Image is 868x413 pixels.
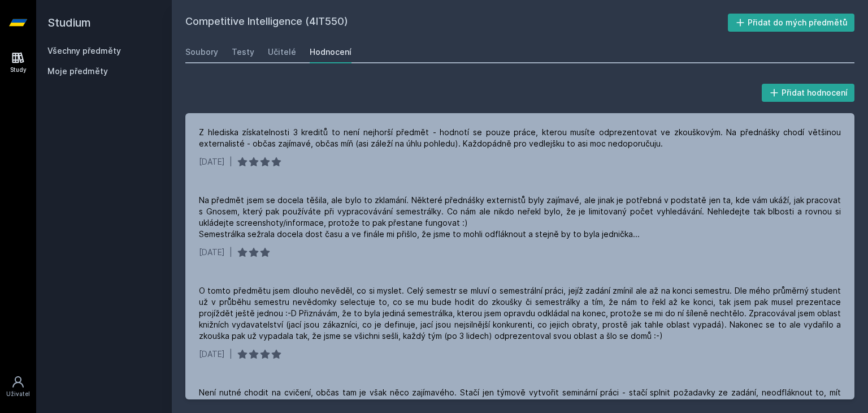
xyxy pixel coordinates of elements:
[199,195,841,240] div: Na předmět jsem se docela těšila, ale bylo to zklamání. Některé přednášky externistů byly zajímav...
[199,285,841,342] div: O tomto předmětu jsem dlouho nevěděl, co si myslet. Celý semestr se mluví o semestrální práci, je...
[229,247,232,258] div: |
[199,349,225,360] div: [DATE]
[2,369,34,404] a: Uživatel
[185,41,218,63] a: Soubory
[199,127,841,149] div: Z hlediska získatelnosti 3 kreditů to není nejhorší předmět - hodnotí se pouze práce, kterou musí...
[185,14,728,32] h2: Competitive Intelligence (4IT550)
[232,46,254,58] div: Testy
[728,14,855,32] button: Přidat do mých předmětů
[310,41,351,63] a: Hodnocení
[762,84,855,102] button: Přidat hodnocení
[229,349,232,360] div: |
[10,66,27,74] div: Study
[229,156,232,167] div: |
[268,46,296,58] div: Učitelé
[199,156,225,167] div: [DATE]
[47,46,121,55] a: Všechny předměty
[232,41,254,63] a: Testy
[268,41,296,63] a: Učitelé
[310,46,351,58] div: Hodnocení
[6,390,30,398] div: Uživatel
[199,387,841,410] div: Není nutné chodit na cvičení, občas tam je však něco zajímavého. Stačí jen týmově vytvořit seminá...
[47,66,108,77] span: Moje předměty
[185,46,218,58] div: Soubory
[199,247,225,258] div: [DATE]
[2,45,34,80] a: Study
